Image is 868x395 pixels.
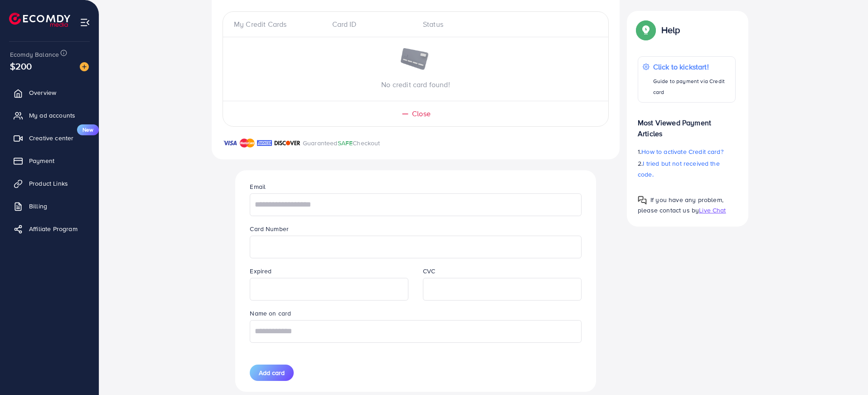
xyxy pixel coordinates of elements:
[29,179,68,188] span: Product Links
[29,133,73,143] span: Creative center
[10,50,59,59] span: Ecomdy Balance
[7,220,92,238] a: Affiliate Program
[7,197,92,215] a: Billing
[661,25,680,35] p: Help
[9,13,70,27] img: logo
[423,267,435,276] label: CVC
[638,22,654,38] img: Popup guide
[29,156,54,165] span: Payment
[7,174,92,193] a: Product Links
[7,129,92,147] a: Creative centerNew
[234,19,325,30] div: My Credit Cards
[338,138,353,148] span: SAFE
[303,138,380,148] p: Guaranteed Checkout
[250,267,272,276] label: Expired
[250,224,289,233] label: Card Number
[7,106,92,124] a: My ad accounts
[638,196,647,205] img: Popup guide
[412,109,431,119] span: Close
[829,354,861,388] iframe: Chat
[428,279,577,299] iframe: Secure CVC input frame
[77,124,99,135] span: New
[255,237,576,257] iframe: Secure card number input frame
[29,111,75,120] span: My ad accounts
[223,79,608,90] p: No credit card found!
[638,110,736,139] p: Most Viewed Payment Articles
[255,279,403,299] iframe: Secure expiration date input frame
[400,48,432,72] img: image
[257,138,272,148] img: brand
[259,368,285,377] span: Add card
[10,59,32,73] span: $200
[638,158,736,180] p: 2.
[7,152,92,170] a: Payment
[653,76,731,98] p: Guide to payment via Credit card
[29,88,56,97] span: Overview
[250,309,291,318] label: Name on card
[274,138,301,148] img: brand
[641,147,723,156] span: How to activate Credit card?
[638,195,723,215] span: If you have any problem, please contact us by
[638,159,720,179] span: I tried but not received the code.
[699,206,726,215] span: Live Chat
[653,61,731,72] p: Click to kickstart!
[325,19,416,30] div: Card ID
[29,224,78,233] span: Affiliate Program
[638,146,736,157] p: 1.
[80,17,90,28] img: menu
[7,84,92,102] a: Overview
[250,365,294,381] button: Add card
[240,138,255,148] img: brand
[80,62,89,71] img: image
[250,182,266,191] label: Email
[223,138,238,148] img: brand
[29,202,47,211] span: Billing
[416,19,597,30] div: Status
